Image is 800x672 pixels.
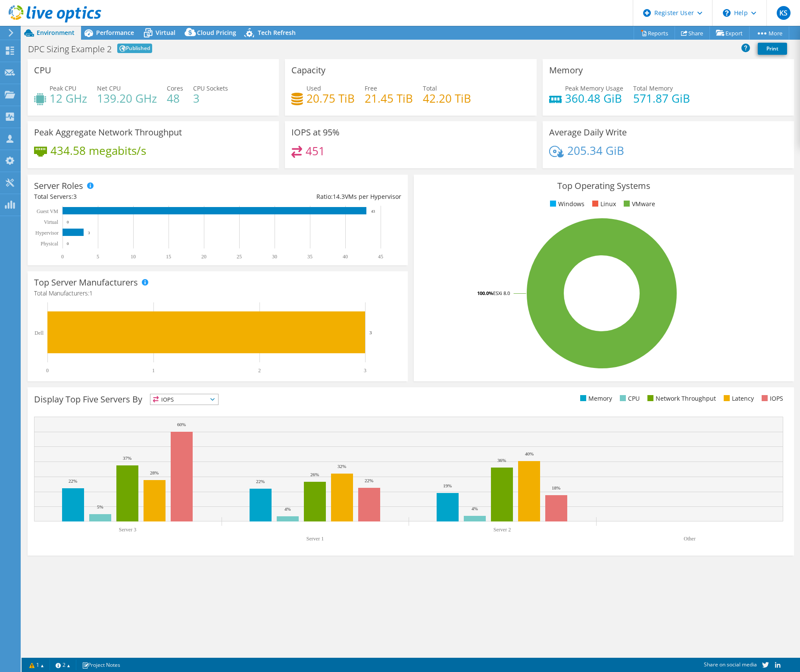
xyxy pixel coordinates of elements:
[97,504,103,509] text: 5%
[552,485,560,490] text: 18%
[69,478,77,484] text: 22%
[618,394,640,403] li: CPU
[28,45,112,53] h1: DPC Sizing Example 2
[119,527,136,533] text: Server 3
[622,199,655,209] li: VMware
[218,192,401,201] div: Ratio: VMs per Hypervisor
[97,94,157,103] h4: 139.20 GHz
[333,192,345,201] span: 14.3
[472,506,478,511] text: 4%
[34,192,218,201] div: Total Servers:
[34,278,138,287] h3: Top Server Manufacturers
[633,84,673,92] span: Total Memory
[565,84,623,92] span: Peak Memory Usage
[177,422,186,427] text: 60%
[709,26,750,40] a: Export
[34,181,83,191] h3: Server Roles
[131,254,136,260] text: 10
[237,254,242,260] text: 25
[167,94,183,103] h4: 48
[549,128,627,137] h3: Average Daily Write
[645,394,716,403] li: Network Throughput
[365,94,413,103] h4: 21.45 TiB
[34,289,401,298] h4: Total Manufacturers:
[369,330,372,335] text: 3
[337,464,346,469] text: 32%
[73,192,77,201] span: 3
[675,26,710,40] a: Share
[46,367,49,374] text: 0
[258,367,261,374] text: 2
[378,254,383,260] text: 45
[291,66,325,75] h3: Capacity
[525,451,534,456] text: 40%
[193,94,228,103] h4: 3
[578,394,612,403] li: Memory
[343,254,348,260] text: 40
[167,84,183,92] span: Cores
[684,536,695,542] text: Other
[152,367,155,374] text: 1
[89,289,93,297] span: 1
[88,231,90,235] text: 3
[258,28,296,37] span: Tech Refresh
[61,254,64,260] text: 0
[306,94,355,103] h4: 20.75 TiB
[365,84,377,92] span: Free
[723,9,731,17] svg: \n
[23,659,50,670] a: 1
[35,230,59,236] text: Hypervisor
[156,28,175,37] span: Virtual
[567,146,624,155] h4: 205.34 GiB
[97,254,99,260] text: 5
[284,506,291,512] text: 4%
[117,44,152,53] span: Published
[76,659,126,670] a: Project Notes
[423,94,471,103] h4: 42.20 TiB
[493,290,510,296] tspan: ESXi 8.0
[291,128,340,137] h3: IOPS at 95%
[50,659,76,670] a: 2
[365,478,373,483] text: 22%
[41,241,58,247] text: Physical
[150,470,159,475] text: 28%
[256,479,265,484] text: 22%
[37,28,75,37] span: Environment
[549,66,583,75] h3: Memory
[548,199,584,209] li: Windows
[758,43,787,55] a: Print
[67,220,69,224] text: 0
[420,181,787,191] h3: Top Operating Systems
[497,458,506,463] text: 36%
[307,254,312,260] text: 35
[633,94,690,103] h4: 571.87 GiB
[97,84,121,92] span: Net CPU
[704,661,757,668] span: Share on social media
[590,199,616,209] li: Linux
[371,209,375,214] text: 43
[123,455,131,461] text: 37%
[67,242,69,246] text: 0
[150,394,218,405] span: IOPS
[37,208,58,214] text: Guest VM
[201,254,206,260] text: 20
[634,26,675,40] a: Reports
[443,483,452,488] text: 19%
[50,146,146,155] h4: 434.58 megabits/s
[272,254,277,260] text: 30
[34,66,51,75] h3: CPU
[749,26,789,40] a: More
[565,94,623,103] h4: 360.48 GiB
[759,394,783,403] li: IOPS
[494,527,511,533] text: Server 2
[364,367,366,374] text: 3
[34,128,182,137] h3: Peak Aggregate Network Throughput
[477,290,493,296] tspan: 100.0%
[306,84,321,92] span: Used
[423,84,437,92] span: Total
[197,28,236,37] span: Cloud Pricing
[306,146,325,156] h4: 451
[34,330,44,336] text: Dell
[50,94,87,103] h4: 12 GHz
[306,536,324,542] text: Server 1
